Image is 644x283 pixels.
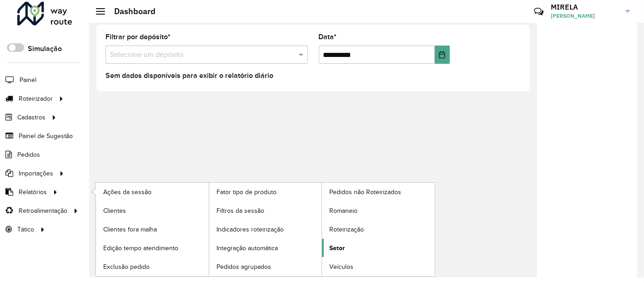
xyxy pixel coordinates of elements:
a: Veículos [322,257,435,276]
a: Clientes [96,201,209,220]
span: Ações da sessão [103,187,151,197]
h2: Dashboard [105,6,156,16]
label: Simulação [28,43,62,54]
button: Choose Date [435,46,450,64]
span: Roteirizador [19,94,53,103]
span: Cadastros [17,113,45,122]
a: Pedidos agrupados [209,257,322,276]
span: Clientes [103,206,126,216]
h3: MIRELA [551,3,619,11]
span: Painel [20,75,36,85]
a: Clientes fora malha [96,220,209,238]
label: Sem dados disponíveis para exibir o relatório diário [106,70,273,81]
span: Pedidos [17,150,40,160]
span: Importações [19,169,53,178]
a: Filtros da sessão [209,201,322,220]
a: Contato Rápido [529,2,548,21]
a: Indicadores roteirização [209,220,322,238]
span: Integração automática [216,243,278,253]
span: Fator tipo de produto [216,187,277,197]
span: Setor [329,243,345,253]
a: Exclusão pedido [96,257,209,276]
span: Tático [17,225,34,234]
span: Edição tempo atendimento [103,243,178,253]
span: Relatórios [19,187,47,197]
a: Integração automática [209,239,322,257]
a: Pedidos não Roteirizados [322,183,435,201]
a: Romaneio [322,201,435,220]
span: Exclusão pedido [103,262,150,272]
span: Pedidos agrupados [216,262,271,272]
label: Data [319,31,337,42]
span: Romaneio [329,206,357,216]
a: Edição tempo atendimento [96,239,209,257]
span: Indicadores roteirização [216,225,284,234]
label: Filtrar por depósito [106,31,171,42]
span: Clientes fora malha [103,225,157,234]
span: [PERSON_NAME] [551,12,619,20]
span: Painel de Sugestão [19,131,73,141]
span: Pedidos não Roteirizados [329,187,401,197]
span: Veículos [329,262,353,272]
a: Ações da sessão [96,183,209,201]
span: Filtros da sessão [216,206,264,216]
span: Roteirização [329,225,364,234]
a: Roteirização [322,220,435,238]
a: Setor [322,239,435,257]
span: Retroalimentação [19,206,67,216]
a: Fator tipo de produto [209,183,322,201]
